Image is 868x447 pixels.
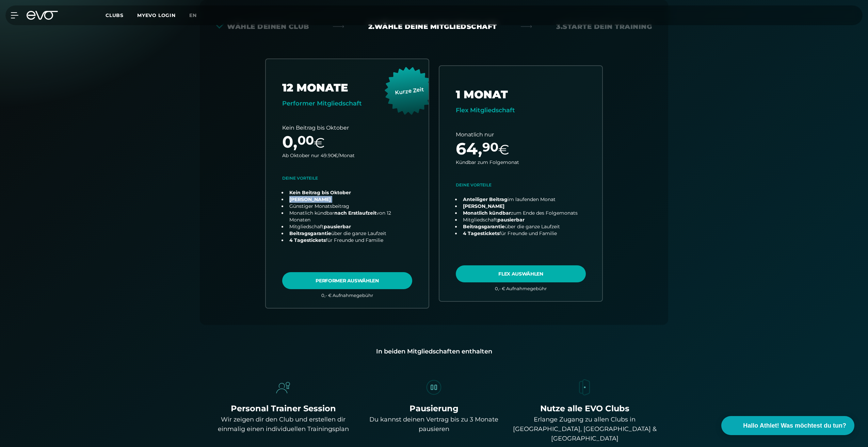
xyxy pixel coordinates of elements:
[106,12,124,18] span: Clubs
[439,66,602,301] a: choose plan
[721,416,854,435] button: Hallo Athlet! Was möchtest du tun?
[575,378,594,397] img: evofitness
[189,12,205,19] a: en
[274,378,293,397] img: evofitness
[266,59,429,308] a: choose plan
[137,12,176,18] a: MYEVO LOGIN
[424,378,444,397] img: evofitness
[743,421,846,430] span: Hallo Athlet! Was möchtest du tun?
[106,12,137,18] a: Clubs
[211,347,657,356] div: In beiden Mitgliedschaften enthalten
[512,402,657,415] div: Nutze alle EVO Clubs
[189,12,197,18] span: en
[211,415,356,434] div: Wir zeigen dir den Club und erstellen dir einmalig einen individuellen Trainingsplan
[361,402,507,415] div: Pausierung
[211,402,356,415] div: Personal Trainer Session
[512,415,657,443] div: Erlange Zugang zu allen Clubs in [GEOGRAPHIC_DATA], [GEOGRAPHIC_DATA] & [GEOGRAPHIC_DATA]
[361,415,507,434] div: Du kannst deinen Vertrag bis zu 3 Monate pausieren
